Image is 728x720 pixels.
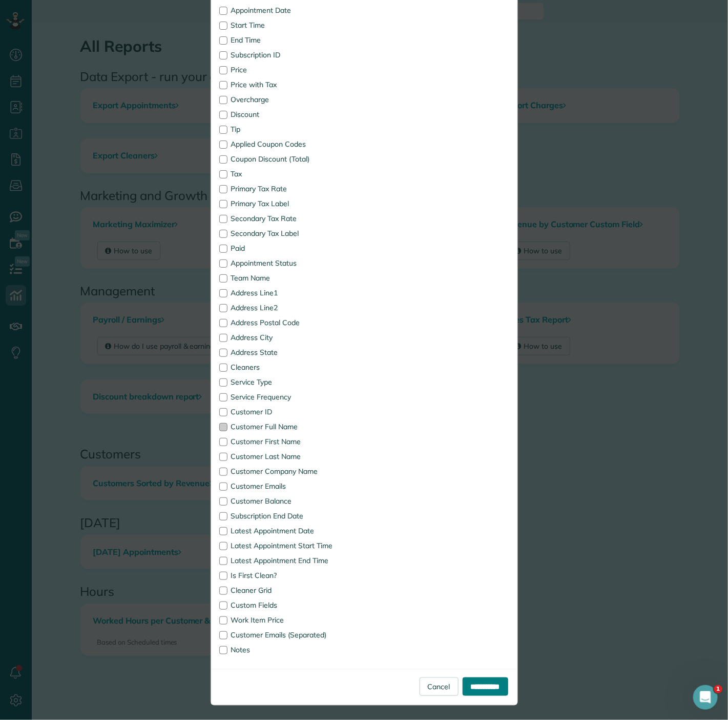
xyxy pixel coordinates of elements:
label: Secondary Tax Label [219,230,357,237]
label: Price with Tax [219,81,357,88]
label: Address Postal Code [219,319,357,326]
label: Primary Tax Label [219,200,357,207]
label: Customer Company Name [219,468,357,475]
label: Overcharge [219,96,357,103]
label: Notes [219,646,357,653]
label: Subscription ID [219,51,357,58]
label: Customer First Name [219,438,357,445]
label: Price [219,66,357,73]
label: Tax [219,170,357,177]
label: Customer Emails [219,483,357,490]
label: Customer Last Name [219,453,357,460]
label: Cleaners [219,364,357,371]
label: Customer Emails (Separated) [219,631,357,638]
label: Discount [219,111,357,118]
label: Service Type [219,378,357,386]
label: Appointment Status [219,259,357,267]
label: Customer ID [219,408,357,415]
label: Coupon Discount (Total) [219,155,357,163]
label: End Time [219,36,357,44]
label: Primary Tax Rate [219,185,357,192]
label: Tip [219,126,357,133]
label: Applied Coupon Codes [219,141,357,148]
label: Custom Fields [219,602,357,609]
a: Cancel [420,677,459,696]
label: Latest Appointment Date [219,527,357,534]
label: Address State [219,349,357,356]
span: 1 [714,685,722,693]
label: Cleaner Grid [219,587,357,594]
label: Latest Appointment Start Time [219,542,357,549]
label: Address Line1 [219,289,357,296]
label: Subscription End Date [219,512,357,519]
label: Paid [219,245,357,252]
label: Customer Balance [219,497,357,505]
label: Secondary Tax Rate [219,215,357,222]
label: Team Name [219,274,357,282]
iframe: Intercom live chat [693,685,718,710]
label: Is First Clean? [219,572,357,579]
label: Latest Appointment End Time [219,557,357,564]
label: Start Time [219,22,357,29]
label: Address Line2 [219,304,357,311]
label: Service Frequency [219,393,357,401]
label: Customer Full Name [219,423,357,430]
label: Address City [219,334,357,341]
label: Appointment Date [219,7,357,14]
label: Work Item Price [219,616,357,624]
